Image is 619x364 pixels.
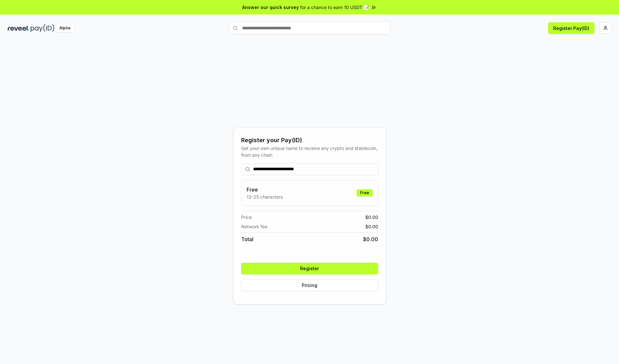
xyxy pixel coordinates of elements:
[241,145,378,158] div: Get your own unique name to receive any crypto and stablecoin, from any chain
[242,4,299,11] span: Answer our quick survey
[247,193,283,200] p: 13-25 characters
[31,24,54,32] img: pay_id
[56,24,74,32] div: Alpha
[365,214,378,221] span: $ 0.00
[300,4,369,11] span: for a chance to earn 10 USDT 📝
[241,263,378,274] button: Register
[241,136,378,145] div: Register your Pay(ID)
[241,235,253,243] span: Total
[363,235,378,243] span: $ 0.00
[247,186,283,193] h3: Free
[548,22,594,34] button: Register Pay(ID)
[357,189,373,196] div: Free
[8,24,29,32] img: reveel_dark
[241,214,252,221] span: Price
[241,223,267,230] span: Network fee
[241,280,378,291] button: Pricing
[365,223,378,230] span: $ 0.00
